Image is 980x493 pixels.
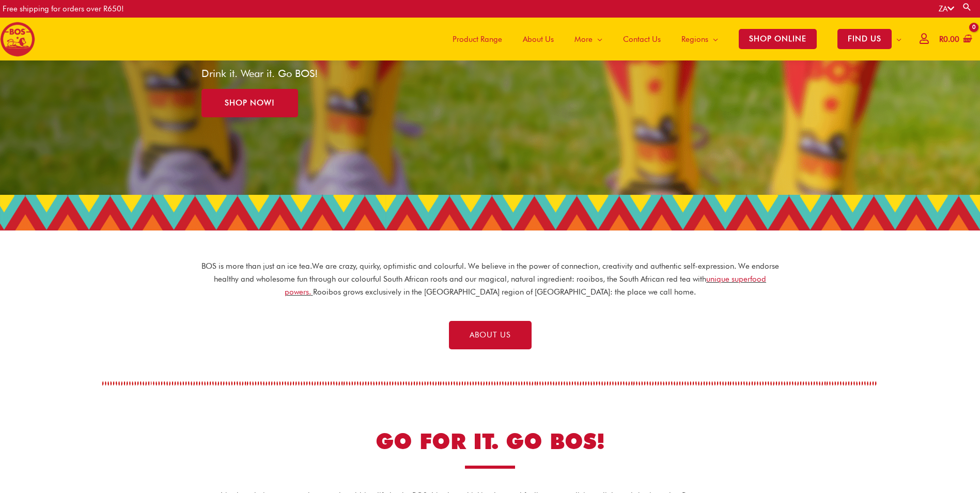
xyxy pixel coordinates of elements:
[681,24,708,55] span: Regions
[939,4,954,13] a: ZA
[574,24,593,55] span: More
[671,18,728,60] a: Regions
[523,24,554,55] span: About Us
[449,321,532,349] a: ABOUT US
[434,18,912,60] nav: Site Navigation
[939,35,943,44] span: R
[837,29,892,49] span: FIND US
[225,99,275,107] span: SHOP NOW!
[201,89,298,117] a: SHOP NOW!
[937,28,972,51] a: View Shopping Cart, empty
[564,18,613,60] a: More
[939,35,959,44] bdi: 0.00
[512,18,564,60] a: About Us
[623,24,661,55] span: Contact Us
[263,427,718,456] h2: GO FOR IT. GO BOS!
[442,18,512,60] a: Product Range
[453,24,502,55] span: Product Range
[201,260,780,298] p: BOS is more than just an ice tea. We are crazy, quirky, optimistic and colourful. We believe in t...
[470,331,511,339] span: ABOUT US
[739,29,817,49] span: SHOP ONLINE
[728,18,827,60] a: SHOP ONLINE
[285,274,767,297] a: unique superfood powers.
[201,68,440,79] p: Drink it. Wear it. Go BOS!
[962,2,972,12] a: Search button
[613,18,671,60] a: Contact Us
